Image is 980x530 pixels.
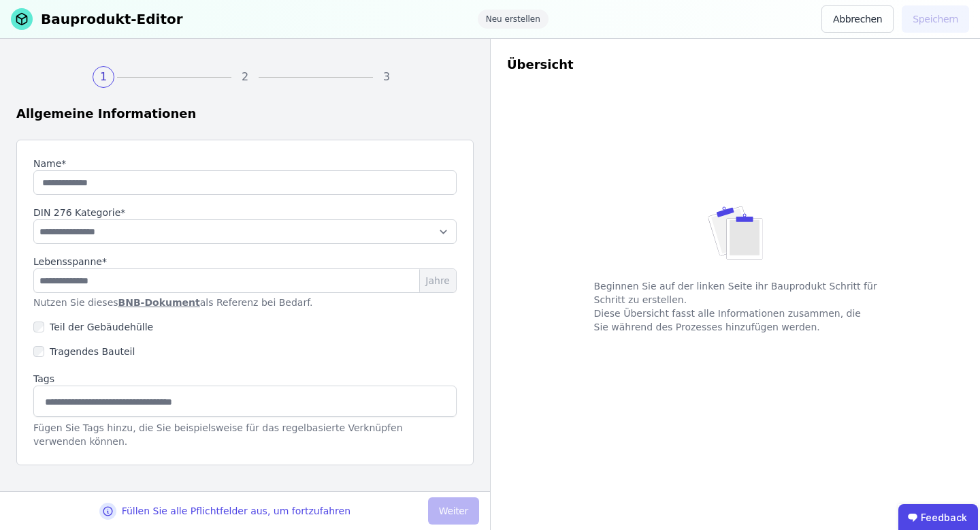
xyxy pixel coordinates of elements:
[376,66,397,88] div: 3
[428,497,479,525] button: Weiter
[33,255,107,268] label: Lebensspanne*
[902,5,969,33] button: Speichern
[478,10,549,29] div: Neu erstellen
[118,297,200,308] a: BNB-Dokument
[234,66,256,88] div: 2
[122,504,350,518] div: Füllen Sie alle Pflichtfelder aus, um fortzufahren
[507,55,964,74] div: Übersicht
[33,372,457,386] label: Tags
[93,66,114,88] div: 1
[33,206,457,219] label: audits.requiredField
[16,104,474,123] div: Allgemeine Informationen
[821,5,894,33] button: Abbrechen
[708,198,763,268] img: BPENotFoundIcon
[33,296,457,309] p: Nutzen Sie dieses als Referenz bei Bedarf.
[41,10,183,29] div: Bauprodukt-Editor
[33,157,457,170] label: Name*
[419,269,456,292] span: Jahre
[33,421,457,448] div: Fügen Sie Tags hinzu, die Sie beispielsweise für das regelbasierte Verknüpfen verwenden können.
[44,345,135,358] label: Tragendes Bauteil
[583,268,888,345] span: Beginnen Sie auf der linken Seite ihr Bauprodukt Schritt für Schritt zu erstellen. Diese Übersich...
[44,320,153,334] label: Teil der Gebäudehülle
